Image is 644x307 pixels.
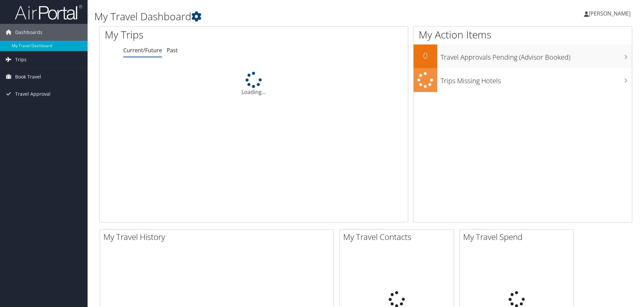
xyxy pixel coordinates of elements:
[589,10,631,17] span: [PERSON_NAME]
[343,231,454,243] h2: My Travel Contacts
[15,68,41,85] span: Book Travel
[15,86,51,102] span: Travel Approval
[123,47,162,54] a: Current/Future
[105,28,275,42] h1: My Trips
[15,4,82,20] img: airportal-logo.png
[414,28,632,42] h1: My Action Items
[103,231,333,243] h2: My Travel History
[584,3,637,24] a: [PERSON_NAME]
[414,50,437,61] h2: 0
[94,9,456,24] h1: My Travel Dashboard
[100,72,408,96] div: Loading...
[441,49,632,62] h3: Travel Approvals Pending (Advisor Booked)
[463,231,574,243] h2: My Travel Spend
[15,51,27,68] span: Trips
[414,68,632,92] a: Trips Missing Hotels
[167,47,178,54] a: Past
[441,73,632,86] h3: Trips Missing Hotels
[414,44,632,68] a: 0Travel Approvals Pending (Advisor Booked)
[15,24,42,41] span: Dashboards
